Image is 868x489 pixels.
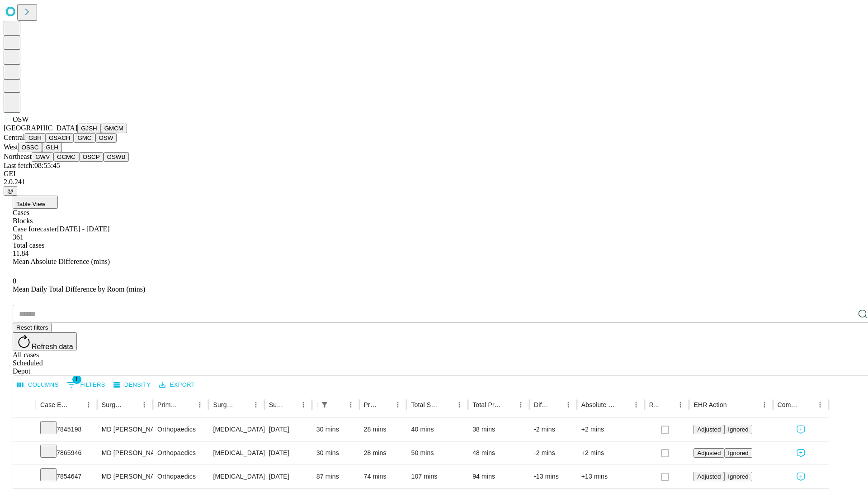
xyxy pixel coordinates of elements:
[111,378,153,392] button: Density
[13,332,77,350] button: Refresh data
[4,124,77,132] span: [GEOGRAPHIC_DATA]
[514,398,527,411] button: Menu
[728,450,748,456] span: Ignored
[57,225,109,233] span: [DATE] - [DATE]
[53,152,79,162] button: GCMC
[32,343,73,350] span: Refresh data
[72,375,81,384] span: 1
[101,124,127,133] button: GMCM
[7,187,14,194] span: @
[534,401,548,408] div: Difference
[364,441,402,465] div: 28 mins
[4,186,17,196] button: @
[18,422,31,438] button: Expand
[697,473,721,480] span: Adjusted
[157,418,204,441] div: Orthopaedics
[728,398,741,411] button: Sort
[213,441,259,465] div: [MEDICAL_DATA] RELEASE
[4,170,864,178] div: GEI
[237,398,250,411] button: Sort
[102,465,148,488] div: MD [PERSON_NAME]
[77,124,101,133] button: GJSH
[472,401,501,408] div: Total Predicted Duration
[16,324,48,331] span: Reset filters
[4,178,864,186] div: 2.0.241
[411,465,463,488] div: 107 mins
[697,450,721,456] span: Adjusted
[364,401,378,408] div: Predicted In Room Duration
[453,398,466,411] button: Menu
[392,398,404,411] button: Menu
[193,398,206,411] button: Menu
[125,398,138,411] button: Sort
[104,152,129,162] button: GSWB
[40,441,93,465] div: 7865946
[138,398,151,411] button: Menu
[411,418,463,441] div: 40 mins
[13,233,24,241] span: 361
[18,446,31,461] button: Expand
[728,473,748,480] span: Ignored
[45,133,74,143] button: GSACH
[70,398,82,411] button: Sort
[332,398,344,411] button: Sort
[18,143,42,152] button: OSSC
[724,425,752,434] button: Ignored
[269,441,307,465] div: [DATE]
[13,249,28,257] span: 11.84
[102,418,148,441] div: MD [PERSON_NAME]
[814,398,826,411] button: Menu
[581,418,640,441] div: +2 mins
[411,401,439,408] div: Total Scheduled Duration
[364,418,402,441] div: 28 mins
[13,225,57,233] span: Case forecaster
[181,398,193,411] button: Sort
[79,152,104,162] button: OSCP
[284,398,297,411] button: Sort
[693,401,726,408] div: EHR Action
[630,398,642,411] button: Menu
[40,465,93,488] div: 7854647
[316,401,317,408] div: Scheduled In Room Duration
[316,441,355,465] div: 30 mins
[661,398,674,411] button: Sort
[74,133,95,143] button: GMC
[13,285,145,293] span: Mean Daily Total Difference by Room (mins)
[4,143,18,151] span: West
[42,143,61,152] button: GLH
[157,441,204,465] div: Orthopaedics
[32,152,53,162] button: GWV
[95,133,117,143] button: OSW
[13,115,29,123] span: OSW
[157,465,204,488] div: Orthopaedics
[778,401,800,408] div: Comments
[213,465,259,488] div: [MEDICAL_DATA] METACARPOPHALANGEAL
[724,472,752,481] button: Ignored
[674,398,687,411] button: Menu
[65,378,108,392] button: Show filters
[534,418,572,441] div: -2 mins
[15,378,61,392] button: Select columns
[102,401,124,408] div: Surgeon Name
[801,398,814,411] button: Sort
[213,418,259,441] div: [MEDICAL_DATA] RELEASE
[649,401,661,408] div: Resolved in EHR
[440,398,453,411] button: Sort
[472,465,525,488] div: 94 mins
[40,401,69,408] div: Case Epic Id
[364,465,402,488] div: 74 mins
[693,448,724,458] button: Adjusted
[318,398,331,411] div: 1 active filter
[250,398,262,411] button: Menu
[549,398,562,411] button: Sort
[297,398,310,411] button: Menu
[25,133,45,143] button: GBH
[16,201,45,207] span: Table View
[728,426,748,433] span: Ignored
[617,398,630,411] button: Sort
[758,398,771,411] button: Menu
[13,277,16,285] span: 0
[411,441,463,465] div: 50 mins
[157,378,197,392] button: Export
[581,441,640,465] div: +2 mins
